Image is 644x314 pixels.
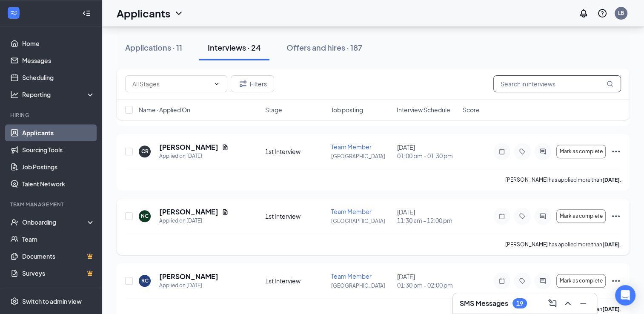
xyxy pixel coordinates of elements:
svg: Tag [517,213,527,220]
svg: Note [497,148,507,155]
h5: [PERSON_NAME] [159,207,218,217]
a: Scheduling [22,69,95,86]
div: Offers and hires · 187 [286,42,362,53]
svg: ActiveChat [538,148,548,155]
p: [PERSON_NAME] has applied more than . [505,176,621,183]
span: Name · Applied On [139,106,190,114]
span: Team Member [331,272,372,280]
span: Mark as complete [560,278,603,284]
svg: UserCheck [10,218,19,226]
a: Messages [22,52,95,69]
span: Interview Schedule [397,106,450,114]
div: Switch to admin view [22,297,82,305]
span: 11:30 am - 12:00 pm [397,216,458,225]
a: Applicants [22,124,95,141]
div: CR [141,148,149,155]
svg: Note [497,277,507,284]
span: 01:30 pm - 02:00 pm [397,281,458,289]
h1: Applicants [117,6,170,20]
div: Hiring [10,111,93,119]
div: NC [141,212,149,220]
a: Sourcing Tools [22,141,95,158]
div: Applied on [DATE] [159,281,218,290]
input: Search in interviews [493,75,621,92]
svg: ChevronDown [213,80,220,87]
svg: Document [222,144,229,151]
h5: [PERSON_NAME] [159,272,218,281]
div: 1st Interview [265,212,326,220]
svg: MagnifyingGlass [607,80,613,87]
button: Mark as complete [556,274,606,288]
button: Mark as complete [556,145,606,158]
svg: ChevronUp [563,298,573,308]
button: Filter Filters [231,75,274,92]
div: 1st Interview [265,277,326,285]
svg: ActiveChat [538,277,548,284]
svg: Settings [10,297,19,305]
div: LB [618,9,624,17]
a: DocumentsCrown [22,248,95,265]
div: [DATE] [397,143,458,160]
div: Onboarding [22,218,88,226]
p: [GEOGRAPHIC_DATA] [331,217,392,225]
span: Team Member [331,143,372,151]
a: Team [22,231,95,248]
svg: Document [222,208,229,215]
b: [DATE] [602,177,620,183]
div: Applied on [DATE] [159,152,229,160]
button: Minimize [576,297,590,310]
div: 19 [516,300,523,307]
div: RC [141,277,149,284]
b: [DATE] [602,306,620,312]
div: Interviews · 24 [208,42,261,53]
div: Applications · 11 [125,42,182,53]
span: Team Member [331,208,372,215]
div: Reporting [22,90,95,99]
div: Applied on [DATE] [159,217,229,225]
span: Mark as complete [560,213,603,219]
a: Home [22,35,95,52]
span: Score [463,106,480,114]
svg: Filter [238,79,248,89]
a: Job Postings [22,158,95,175]
div: Team Management [10,201,93,208]
p: [PERSON_NAME] has applied more than . [505,241,621,248]
svg: Analysis [10,90,19,99]
span: 01:00 pm - 01:30 pm [397,151,458,160]
div: Open Intercom Messenger [615,285,635,305]
svg: WorkstreamLogo [9,9,18,17]
svg: Tag [517,148,527,155]
svg: Notifications [578,8,589,18]
input: All Stages [132,79,210,88]
div: [DATE] [397,272,458,289]
span: Job posting [331,106,363,114]
svg: Tag [517,277,527,284]
svg: ActiveChat [538,213,548,220]
a: Talent Network [22,175,95,192]
svg: Ellipses [611,146,621,157]
svg: Collapse [82,9,91,17]
svg: Note [497,213,507,220]
button: ChevronUp [561,297,575,310]
button: ComposeMessage [546,297,559,310]
h3: SMS Messages [460,299,508,308]
h5: [PERSON_NAME] [159,143,218,152]
p: [GEOGRAPHIC_DATA] [331,282,392,289]
div: [DATE] [397,208,458,225]
svg: ChevronDown [174,8,184,18]
b: [DATE] [602,241,620,248]
div: 1st Interview [265,147,326,156]
p: [GEOGRAPHIC_DATA] [331,153,392,160]
span: Mark as complete [560,148,603,154]
svg: Ellipses [611,211,621,221]
svg: Minimize [578,298,588,308]
button: Mark as complete [556,209,606,223]
svg: QuestionInfo [597,8,607,18]
svg: ComposeMessage [547,298,558,308]
a: SurveysCrown [22,265,95,282]
svg: Ellipses [611,276,621,286]
span: Stage [265,106,282,114]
